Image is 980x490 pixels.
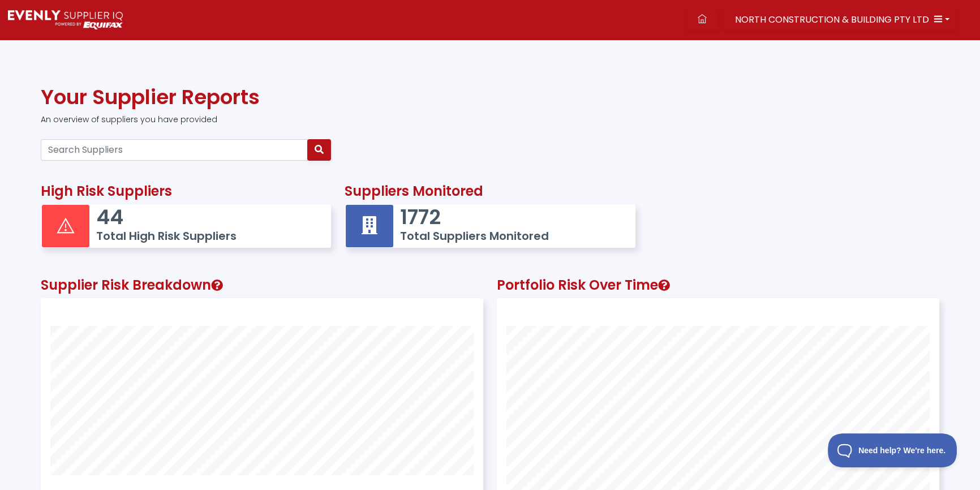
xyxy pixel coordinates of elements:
[96,205,320,229] p: 44
[723,9,957,31] button: NORTH CONSTRUCTION & BUILDING PTY LTD
[400,205,624,229] p: 1772
[96,229,320,243] h5: Total High Risk Suppliers
[41,139,308,161] input: Search Suppliers
[735,13,929,26] span: NORTH CONSTRUCTION & BUILDING PTY LTD
[345,183,635,200] h2: Suppliers Monitored
[828,433,957,467] iframe: Toggle Customer Support
[41,277,483,294] h2: Supplier Risk Breakdown
[41,83,260,111] span: Your Supplier Reports
[41,183,331,200] h2: High Risk Suppliers
[8,10,123,29] img: Supply Predict
[400,229,624,243] h5: Total Suppliers Monitored
[41,114,939,126] p: An overview of suppliers you have provided
[497,277,939,294] h2: Portfolio Risk Over Time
